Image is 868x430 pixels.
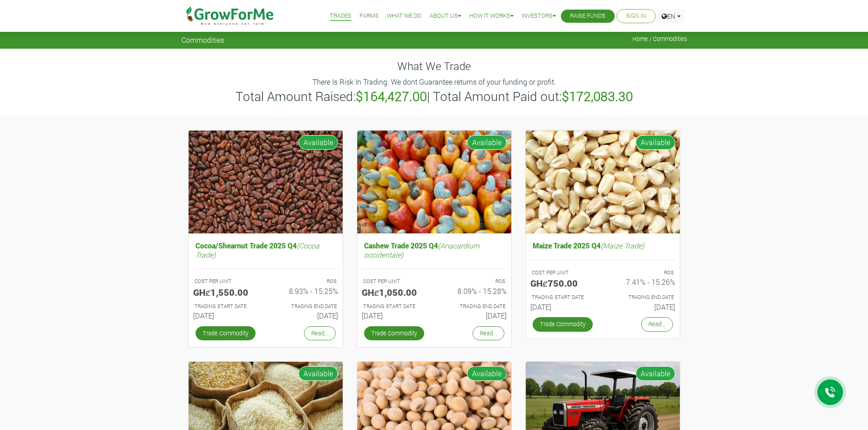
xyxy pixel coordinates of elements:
[362,311,427,320] h6: [DATE]
[356,88,427,105] b: $164,427.00
[193,287,259,298] h5: GHȼ1,550.00
[195,303,257,310] p: Estimated Trading Start Date
[467,135,507,150] span: Available
[357,131,511,234] img: growforme image
[657,9,685,23] a: EN
[183,89,686,104] h3: Total Amount Raised: | Total Amount Paid out:
[610,303,675,311] h6: [DATE]
[360,11,379,21] a: Farms
[442,303,505,310] p: Estimated Trading End Date
[532,269,595,277] p: COST PER UNIT
[274,303,337,310] p: Estimated Trading End Date
[610,278,675,286] h6: 7.41% - 15.26%
[274,278,337,285] p: ROS
[530,239,675,252] h5: Maize Trade 2025 Q4
[441,311,507,320] h6: [DATE]
[193,239,338,324] a: Cocoa/Shearnut Trade 2025 Q4(Cocoa Trade) COST PER UNIT GHȼ1,550.00 ROS 8.93% - 15.25% TRADING ST...
[183,76,686,87] p: There Is Risk In Trading. We dont Guarantee returns of your funding or profit.
[526,131,680,234] img: growforme image
[304,326,336,340] a: Read...
[330,11,351,21] a: Trades
[195,278,257,285] p: COST PER UNIT
[626,11,646,21] a: Sign In
[530,303,596,311] h6: [DATE]
[632,35,687,42] span: Home / Commodities
[441,287,507,295] h6: 8.09% - 15.28%
[522,11,556,21] a: Investors
[363,303,426,310] p: Estimated Trading Start Date
[562,88,633,105] b: $172,083.30
[636,135,675,150] span: Available
[195,241,319,259] i: (Cocoa Trade)
[272,311,338,320] h6: [DATE]
[363,278,426,285] p: COST PER UNIT
[442,278,505,285] p: ROS
[193,311,259,320] h6: [DATE]
[533,317,593,331] a: Trade Commodity
[193,239,338,261] h5: Cocoa/Shearnut Trade 2025 Q4
[189,131,343,234] img: growforme image
[181,35,224,44] span: Commodities
[298,135,338,150] span: Available
[570,11,606,21] a: Raise Funds
[641,317,673,331] a: Read...
[530,278,596,288] h5: GHȼ750.00
[469,11,514,21] a: How it Works
[362,287,427,298] h5: GHȼ1,050.00
[181,60,687,73] h4: What We Trade
[532,293,595,301] p: Estimated Trading Start Date
[611,293,674,301] p: Estimated Trading End Date
[364,326,424,340] a: Trade Commodity
[362,239,507,324] a: Cashew Trade 2025 Q4(Anacardium occidentale) COST PER UNIT GHȼ1,050.00 ROS 8.09% - 15.28% TRADING...
[298,366,338,381] span: Available
[272,287,338,295] h6: 8.93% - 15.25%
[636,366,675,381] span: Available
[364,241,479,259] i: (Anacardium occidentale)
[467,366,507,381] span: Available
[611,269,674,277] p: ROS
[530,239,675,315] a: Maize Trade 2025 Q4(Maize Trade) COST PER UNIT GHȼ750.00 ROS 7.41% - 15.26% TRADING START DATE [D...
[387,11,421,21] a: What We Do
[601,241,644,250] i: (Maize Trade)
[473,326,504,340] a: Read...
[195,326,256,340] a: Trade Commodity
[362,239,507,261] h5: Cashew Trade 2025 Q4
[430,11,461,21] a: About Us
